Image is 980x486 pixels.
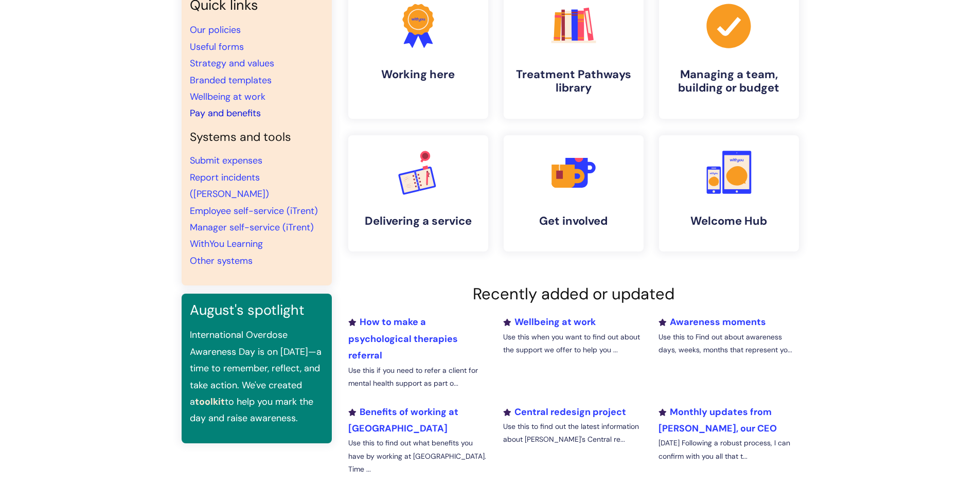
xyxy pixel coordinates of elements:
h4: Managing a team, building or budget [667,68,791,95]
a: Wellbeing at work [503,316,596,328]
a: Report incidents ([PERSON_NAME]) [190,171,269,200]
h4: Systems and tools [190,130,324,145]
h4: Get involved [512,214,635,228]
a: Manager self-service (iTrent) [190,221,314,233]
p: Use this if you need to refer a client for mental health support as part o... [348,364,488,390]
h4: Working here [357,68,480,81]
a: Employee self-service (iTrent) [190,205,318,217]
a: Wellbeing at work [190,91,265,103]
a: How to make a psychological therapies referral [348,316,458,362]
a: Central redesign project [503,406,626,418]
a: WithYou Learning [190,238,263,250]
a: toolkit [195,395,225,408]
h4: Treatment Pathways library [512,68,635,95]
p: Use this to Find out about awareness days, weeks, months that represent yo... [658,331,798,356]
p: Use this to find out what benefits you have by working at [GEOGRAPHIC_DATA]. Time ... [348,437,488,476]
a: Benefits of working at [GEOGRAPHIC_DATA] [348,406,458,435]
h4: Welcome Hub [667,214,791,228]
a: Get involved [504,135,644,251]
p: International Overdose Awareness Day is on [DATE]—a time to remember, reflect, and take action. W... [190,327,324,426]
a: Awareness moments [658,316,766,328]
a: Welcome Hub [659,135,799,251]
p: Use this when you want to find out about the support we offer to help you ... [503,331,643,356]
h2: Recently added or updated [348,284,799,303]
a: Monthly updates from [PERSON_NAME], our CEO [658,406,777,435]
a: Delivering a service [348,135,488,251]
a: Branded templates [190,74,272,86]
a: Useful forms [190,41,244,53]
h4: Delivering a service [357,214,480,228]
h3: August's spotlight [190,302,324,318]
a: Our policies [190,24,241,36]
a: Submit expenses [190,154,262,167]
p: Use this to find out the latest information about [PERSON_NAME]'s Central re... [503,420,643,446]
a: Other systems [190,255,253,267]
p: [DATE] Following a robust process, I can confirm with you all that t... [658,437,798,462]
a: Pay and benefits [190,107,261,119]
a: Strategy and values [190,57,274,69]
